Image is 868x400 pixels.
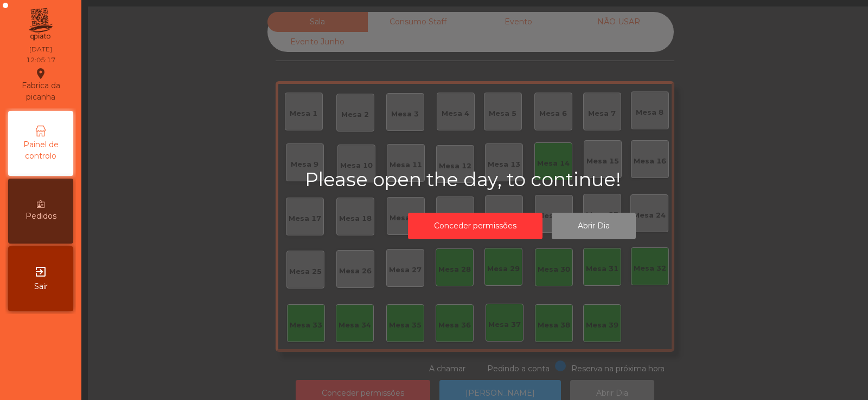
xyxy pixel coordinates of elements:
[34,265,47,278] i: exit_to_app
[29,44,52,54] div: [DATE]
[34,67,47,80] i: location_on
[11,139,71,162] span: Painel de controlo
[25,211,56,222] span: Pedidos
[408,213,542,239] button: Conceder permissões
[9,67,73,103] div: Fabrica da picanha
[34,281,48,292] span: Sair
[26,55,55,65] div: 12:05:17
[552,213,636,239] button: Abrir Dia
[305,168,739,191] h2: Please open the day, to continue!
[27,5,54,43] img: qpiato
